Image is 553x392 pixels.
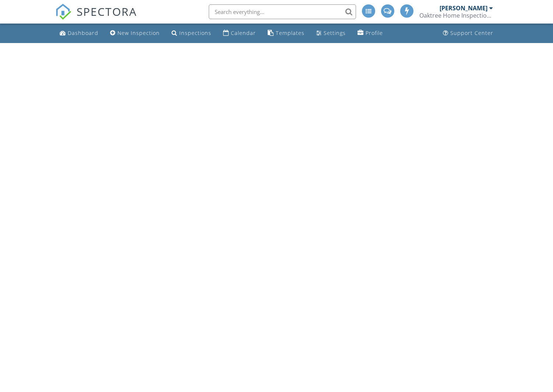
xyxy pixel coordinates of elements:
div: New Inspection [117,29,160,36]
a: SPECTORA [55,10,137,25]
div: Oaktree Home Inspections [419,12,493,19]
input: Search everything... [209,4,356,19]
a: Dashboard [57,26,101,40]
span: SPECTORA [77,4,137,19]
a: Settings [313,26,349,40]
div: Profile [366,29,383,36]
a: Inspections [169,26,214,40]
div: Support Center [450,29,493,36]
a: Support Center [440,26,496,40]
div: Settings [324,29,346,36]
a: New Inspection [107,26,163,40]
img: The Best Home Inspection Software - Spectora [55,4,71,20]
a: Templates [265,26,307,40]
a: Calendar [220,26,259,40]
div: Calendar [231,29,256,36]
div: Inspections [179,29,211,36]
div: Templates [276,29,304,36]
div: [PERSON_NAME] [440,4,487,12]
div: Dashboard [68,29,98,36]
a: Profile [355,26,386,40]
